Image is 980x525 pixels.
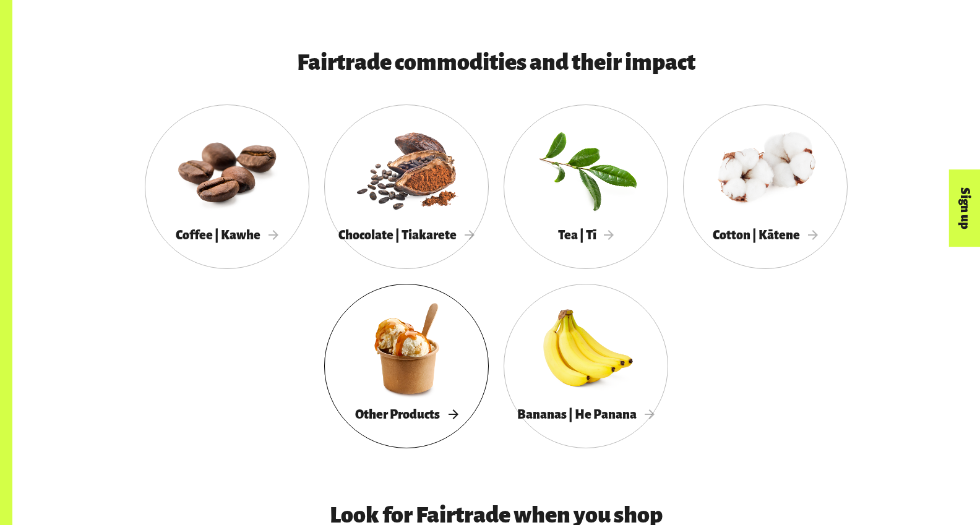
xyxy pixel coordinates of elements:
a: Bananas | He Panana [504,284,668,448]
span: Chocolate | Tiakarete [338,228,475,242]
span: Coffee | Kawhe [176,228,278,242]
span: Other Products [355,408,458,421]
a: Cotton | Kātene [683,105,848,269]
h3: Fairtrade commodities and their impact [182,50,810,75]
span: Tea | Tī [558,228,614,242]
a: Other Products [324,284,489,448]
a: Tea | Tī [504,105,668,269]
a: Chocolate | Tiakarete [324,105,489,269]
span: Cotton | Kātene [713,228,818,242]
a: Coffee | Kawhe [145,105,309,269]
span: Bananas | He Panana [517,408,655,421]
